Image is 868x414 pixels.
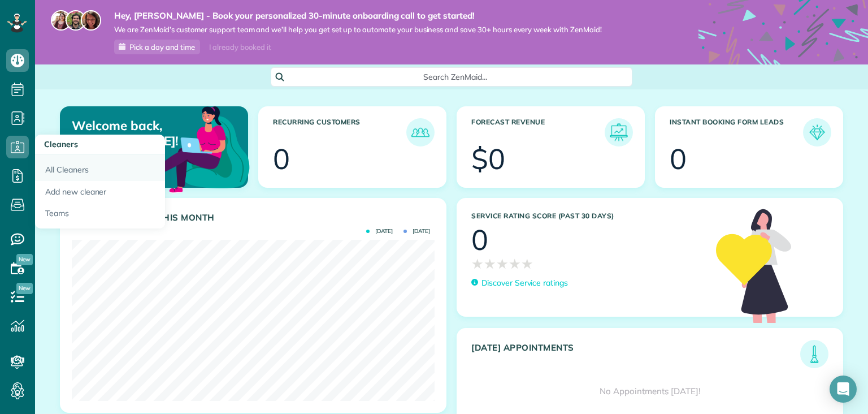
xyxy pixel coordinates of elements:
[670,145,687,173] div: 0
[142,93,252,203] img: dashboard_welcome-42a62b7d889689a78055ac9021e634bf52bae3f8056760290aed330b23ab8690.png
[72,118,187,148] p: Welcome back, [PERSON_NAME]!
[471,118,605,146] h3: Forecast Revenue
[806,121,828,144] img: icon_form_leads-04211a6a04a5b2264e4ee56bc0799ec3eb69b7e499cbb523a139df1d13a81ae0.png
[35,202,165,228] a: Teams
[607,121,630,144] img: icon_forecast_revenue-8c13a41c7ed35a8dcfafea3cbb826a0462acb37728057bba2d056411b612bbbe.png
[471,254,484,274] span: ★
[81,10,101,31] img: michelle-19f622bdf1676172e81f8f8fba1fb50e276960ebfe0243fe18214015130c80e4.jpg
[114,10,602,21] strong: Hey, [PERSON_NAME] - Book your personalized 30-minute onboarding call to get started!
[273,118,406,146] h3: Recurring Customers
[803,343,826,365] img: icon_todays_appointments-901f7ab196bb0bea1936b74009e4eb5ffbc2d2711fa7634e0d609ed5ef32b18b.png
[409,121,432,144] img: icon_recurring_customers-cf858462ba22bcd05b5a5880d41d6543d210077de5bb9ebc9590e49fd87d84ed.png
[75,213,435,223] h3: Actual Revenue this month
[471,343,800,368] h3: [DATE] Appointments
[202,40,277,54] div: I already booked it
[366,228,393,234] span: [DATE]
[273,145,290,173] div: 0
[35,181,165,203] a: Add new cleaner
[521,254,533,274] span: ★
[670,118,803,146] h3: Instant Booking Form Leads
[509,254,521,274] span: ★
[484,254,496,274] span: ★
[830,376,857,403] div: Open Intercom Messenger
[471,212,705,220] h3: Service Rating score (past 30 days)
[51,10,71,31] img: maria-72a9807cf96188c08ef61303f053569d2e2a8a1cde33d635c8a3ac13582a053d.jpg
[129,42,195,51] span: Pick a day and time
[496,254,509,274] span: ★
[16,283,33,294] span: New
[114,25,602,34] span: We are ZenMaid’s customer support team and we’ll help you get set up to automate your business an...
[35,155,165,181] a: All Cleaners
[471,277,568,289] a: Discover Service ratings
[481,277,568,289] p: Discover Service ratings
[471,226,488,254] div: 0
[114,40,200,54] a: Pick a day and time
[403,228,430,234] span: [DATE]
[66,10,86,31] img: jorge-587dff0eeaa6aab1f244e6dc62b8924c3b6ad411094392a53c71c6c4a576187d.jpg
[16,254,33,265] span: New
[471,145,505,173] div: $0
[44,139,78,149] span: Cleaners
